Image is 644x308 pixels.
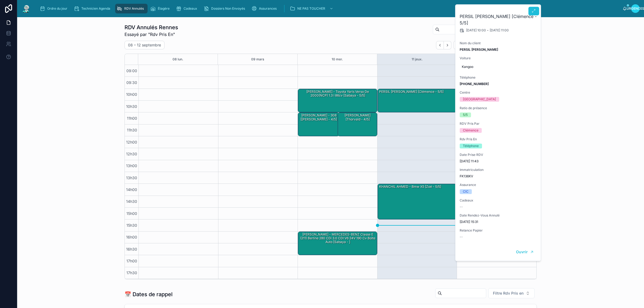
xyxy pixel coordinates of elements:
[125,24,178,31] font: RDV Annulés Rennes
[127,116,137,120] font: 11h00
[513,248,537,256] button: Ouvrir
[332,54,343,65] button: 10 mer.
[158,6,170,10] font: Étagère
[378,89,457,112] div: PERSIL [PERSON_NAME] [Clémence - 5/5]
[463,189,469,193] font: CIC
[378,184,457,219] div: KHANCHIL AHMED - Bmw x5 [Zoé - 5/5]
[126,270,137,275] font: 17h30
[298,89,377,112] div: [PERSON_NAME] - Toyota Yaris verso de 2000(NCP) 1.3 i 86cv [Sabaya - 5/5]
[466,28,486,32] font: [DATE] 10:00
[288,4,336,13] a: NE PAS TOUCHER
[487,28,489,32] font: -
[126,259,137,263] font: 17h00
[460,122,480,126] font: RDV Pris Par
[126,211,137,216] font: 15h00
[126,235,137,239] font: 16h00
[460,153,483,157] font: Date Prise RDV
[338,113,377,136] div: [PERSON_NAME] [Thorvald - 4/5]
[251,54,264,65] button: 09 mars
[298,232,377,255] div: [PERSON_NAME] - MERCEDES-BENZ Classe E (211) Berline 280 CDi 3.0 CDI V6 24V 190 cv Boîte auto [Sa...
[173,57,183,61] font: 08 lun.
[463,113,468,117] font: 5/5
[126,140,137,144] font: 12h00
[250,4,280,13] a: Assurances
[463,97,496,101] font: [GEOGRAPHIC_DATA]
[126,80,137,85] font: 09:30
[490,28,509,32] font: [DATE] 11:00
[460,137,477,141] font: Rdv Pris En
[149,4,173,13] a: Étagère
[259,6,277,10] font: Assurances
[297,6,325,10] font: NE PAS TOUCHER
[173,54,183,65] button: 08 lun.
[463,128,478,132] font: Clémence
[306,90,369,97] font: [PERSON_NAME] - Toyota Yaris verso de 2000(NCP) 1.3 i 86cv [Sabaya - 5/5]
[412,54,423,65] button: 11 jeux.
[460,228,483,232] font: Relance Papier
[345,113,371,121] font: [PERSON_NAME] [Thorvald - 4/5]
[460,41,481,45] font: Nom du client
[460,183,476,187] font: Assurance
[453,41,482,49] button: Aujourd'hui
[251,57,264,61] font: 09 mars
[126,104,137,109] font: 10h30
[126,163,137,168] font: 13h00
[379,90,444,94] font: PERSIL [PERSON_NAME] [Clémence - 5/5]
[126,152,137,156] font: 12h30
[444,41,451,49] button: Suivant
[126,187,137,192] font: 14h00
[126,68,137,73] font: 09:00
[38,4,71,13] a: Ordre du jour
[460,14,537,25] font: PERSIL [PERSON_NAME] [Clémence - 5/5]
[202,4,249,13] a: Dossiers Non Envoyés
[460,82,489,86] font: [PHONE_NUMBER]
[460,213,500,217] font: Date Rendez-Vous Annulé
[463,144,479,148] font: Téléphone
[462,65,473,69] font: Kangoo
[126,199,137,204] font: 14h30
[460,174,473,178] font: FK136KV
[126,247,137,251] font: 16h30
[125,291,173,298] font: 📅 Dates de rappel
[332,57,343,61] font: 10 mer.
[300,232,375,244] font: [PERSON_NAME] - MERCEDES-BENZ Classe E (211) Berline 280 CDi 3.0 CDI V6 24V 190 cv Boîte auto [Sa...
[72,4,114,13] a: Technicien Agenda
[298,113,339,136] div: [PERSON_NAME] - 308 [[PERSON_NAME] - 4/5]
[412,57,423,61] font: 11 jeux.
[184,6,197,10] font: Cadeaux
[436,41,444,49] button: Dos
[125,32,175,37] font: Essayé par "Rdv Pris En"
[81,6,110,10] font: Technicien Agenda
[460,47,498,52] font: PERSIL [PERSON_NAME]
[379,185,441,189] font: KHANCHIL AHMED - Bmw x5 [Zoé - 5/5]
[516,250,528,254] font: Ouvrir
[460,205,463,209] font: --
[211,6,245,10] font: Dossiers Non Envoyés
[460,168,484,172] font: Immatriculation
[128,43,161,47] font: 08 – 12 septembre
[127,128,137,132] font: 11h30
[460,56,471,60] font: Voiture
[126,223,137,228] font: 15h30
[47,6,67,10] font: Ordre du jour
[460,90,470,94] font: Centre
[460,159,478,163] font: [DATE] 11:43
[488,288,535,298] button: Bouton de sélection
[115,4,148,13] a: RDV Annulés
[460,106,487,110] font: Ratio de présence
[174,4,201,13] a: Cadeaux
[493,291,524,295] font: Filtre Rdv Pris en
[126,175,137,180] font: 13h30
[35,3,623,14] div: contenu déroulant
[301,113,337,121] font: [PERSON_NAME] - 308 [[PERSON_NAME] - 4/5]
[460,220,478,224] font: [DATE] 15:31
[21,4,31,13] img: Logo de l'application
[126,92,137,97] font: 10h00
[124,6,144,10] font: RDV Annulés
[460,198,473,202] font: Cadeaux
[460,235,463,239] font: --
[460,75,475,79] font: Téléphone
